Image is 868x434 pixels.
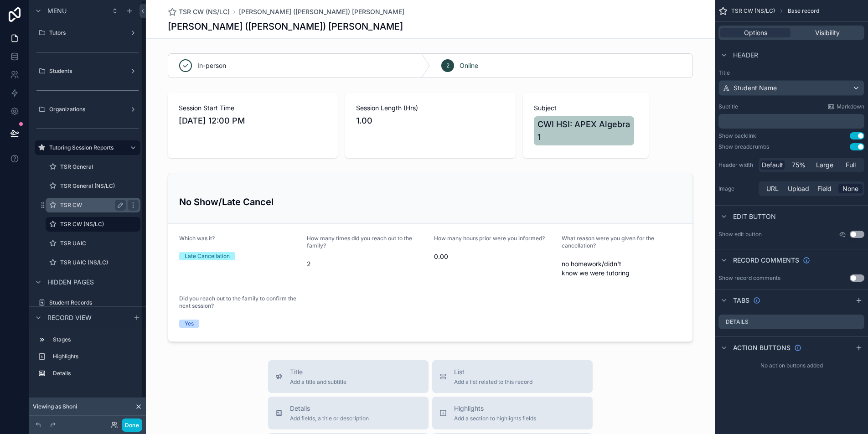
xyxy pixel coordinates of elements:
label: TSR UAIC (NS/LC) [60,259,139,266]
span: Record view [47,313,92,322]
a: [PERSON_NAME] ([PERSON_NAME]) [PERSON_NAME] [239,7,404,16]
div: Show breadcrumbs [718,143,769,150]
span: Upload [788,184,809,193]
span: Highlights [454,404,536,413]
div: No action buttons added [715,358,868,373]
span: Header [733,51,758,60]
label: Tutoring Session Reports [49,144,122,151]
span: Markdown [837,103,864,110]
span: Tabs [733,296,749,305]
a: TSR CW (NS/LC) [46,217,140,232]
label: TSR CW [60,201,122,209]
span: List [454,367,532,377]
label: Show edit button [718,231,762,238]
a: Students [35,64,140,78]
span: Add a title and subtitle [290,378,346,386]
span: Field [817,184,832,193]
span: Menu [47,6,67,15]
label: Subtitle [718,103,738,110]
div: scrollable content [718,114,864,129]
span: Base record [788,7,819,15]
span: 75% [792,160,806,170]
button: DetailsAdd fields, a title or description [268,397,429,429]
a: Markdown [827,103,864,110]
a: TSR UAIC (NS/LC) [46,255,140,270]
span: Details [290,404,369,413]
span: Large [816,160,833,170]
label: Students [49,67,126,75]
span: Add a section to highlights fields [454,415,536,422]
a: Tutoring Session Reports [35,140,140,155]
span: Edit button [733,212,776,221]
span: URL [766,184,779,193]
a: TSR CW [46,198,140,212]
a: TSR CW (NS/LC) [168,7,230,16]
label: Highlights [53,353,137,360]
label: Header width [718,161,755,169]
span: TSR CW (NS/LC) [179,7,230,16]
div: scrollable content [29,328,146,390]
label: TSR General (NS/LC) [60,182,139,190]
a: Organizations [35,102,140,117]
span: None [842,184,858,193]
span: Action buttons [733,343,790,352]
button: Student Name [718,80,864,96]
button: TitleAdd a title and subtitle [268,360,429,393]
label: Student Records [49,299,139,306]
label: Tutors [49,29,126,36]
label: Organizations [49,106,126,113]
span: Options [744,28,767,37]
label: Details [53,370,137,377]
label: Image [718,185,755,192]
span: Record comments [733,256,799,265]
a: TSR General [46,160,140,174]
label: Title [718,69,864,77]
button: Done [122,418,142,432]
a: TSR General (NS/LC) [46,179,140,193]
button: HighlightsAdd a section to highlights fields [432,397,593,429]
span: Hidden pages [47,278,94,287]
span: Default [762,160,783,170]
label: TSR CW (NS/LC) [60,221,135,228]
span: Visibility [815,28,840,37]
div: Show backlink [718,132,756,139]
label: Details [726,318,749,325]
span: Add a list related to this record [454,378,532,386]
a: Student Records [35,295,140,310]
span: Viewing as Shoni [33,403,77,410]
a: Tutors [35,26,140,40]
div: Show record comments [718,274,780,282]
span: Add fields, a title or description [290,415,369,422]
span: Full [846,160,856,170]
a: TSR UAIC [46,236,140,251]
span: Student Name [734,83,777,93]
label: TSR General [60,163,139,170]
button: ListAdd a list related to this record [432,360,593,393]
label: Stages [53,336,137,343]
span: TSR CW (NS/LC) [731,7,775,15]
h1: [PERSON_NAME] ([PERSON_NAME]) [PERSON_NAME] [168,20,403,33]
label: TSR UAIC [60,240,139,247]
span: Title [290,367,346,377]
